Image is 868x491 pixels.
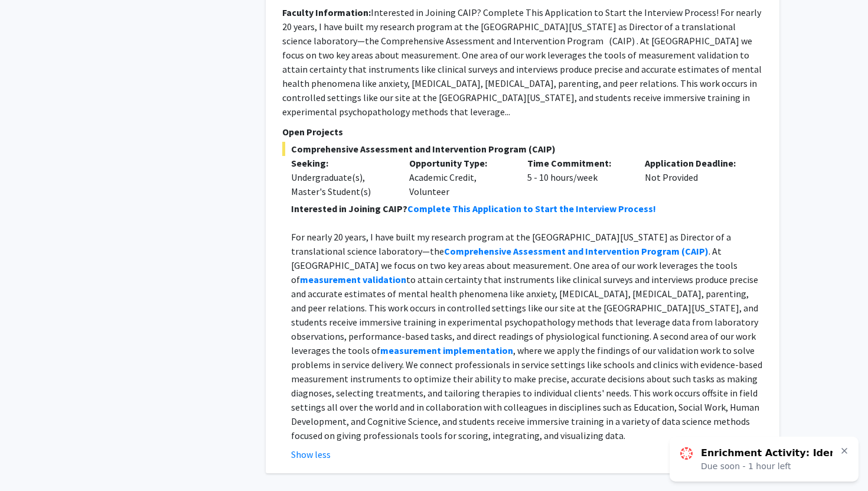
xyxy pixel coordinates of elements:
[282,125,763,139] p: Open Projects
[291,447,331,461] button: Show less
[282,6,371,18] b: Faculty Information:
[444,245,709,257] a: Comprehensive Assessment and Intervention Program (CAIP)
[444,245,680,257] strong: Comprehensive Assessment and Intervention Program
[291,170,391,199] div: Undergraduate(s), Master's Student(s)
[300,274,406,285] a: measurement validation
[407,203,656,214] a: Complete This Application to Start the Interview Process!
[400,156,518,199] div: Academic Credit, Volunteer
[282,6,762,118] fg-read-more: Interested in Joining CAIP? Complete This Application to Start the Interview Process! For nearly ...
[380,344,513,356] a: measurement implementation
[681,245,709,257] strong: (CAIP)
[9,438,50,482] iframe: Chat
[409,156,510,170] p: Opportunity Type:
[636,156,754,199] div: Not Provided
[282,142,763,156] span: Comprehensive Assessment and Intervention Program (CAIP)
[518,156,637,199] div: 5 - 10 hours/week
[527,156,628,170] p: Time Commitment:
[645,156,745,170] p: Application Deadline:
[291,230,763,443] p: For nearly 20 years, I have built my research program at the [GEOGRAPHIC_DATA][US_STATE] as Direc...
[291,156,391,170] p: Seeking:
[291,203,407,214] strong: Interested in Joining CAIP?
